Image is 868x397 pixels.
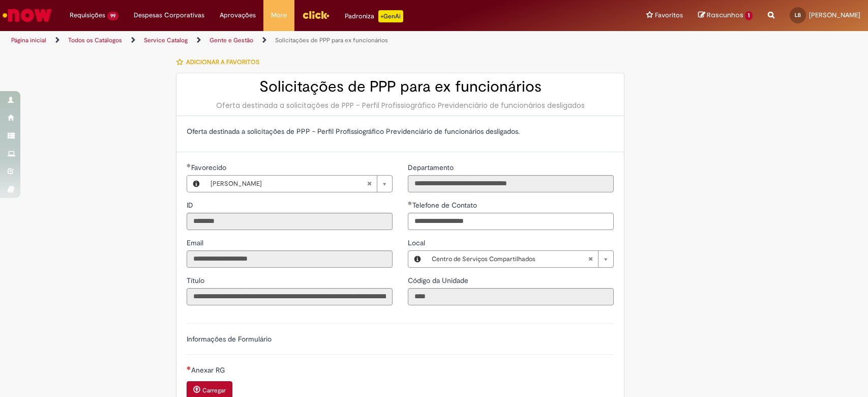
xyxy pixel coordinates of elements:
span: [PERSON_NAME] [211,176,367,192]
img: ServiceNow [1,5,53,25]
span: Somente leitura - Título [187,276,206,285]
h2: Solicitações de PPP para ex funcionários [187,78,614,95]
a: [PERSON_NAME]Limpar campo Favorecido [205,176,392,192]
span: LB [795,12,801,18]
input: Telefone de Contato [408,213,614,230]
label: Somente leitura - Título [187,275,206,286]
span: Somente leitura - Email [187,238,205,247]
small: Carregar [202,386,226,394]
a: Centro de Serviços CompartilhadosLimpar campo Local [427,251,613,267]
a: Todos os Catálogos [68,36,122,44]
p: Oferta destinada a solicitações de PPP - Perfil Profissiográfico Previdenciário de funcionários d... [187,126,614,136]
button: Local, Visualizar este registro Centro de Serviços Compartilhados [408,251,427,267]
span: Adicionar a Favoritos [186,58,259,66]
label: Informações de Formulário [187,334,272,344]
span: 1 [745,11,753,20]
a: Gente e Gestão [209,36,253,44]
span: Centro de Serviços Compartilhados [432,251,588,267]
input: Código da Unidade [408,288,614,305]
ul: Trilhas de página [8,31,571,50]
span: Telefone de Contato [412,201,479,210]
span: Rascunhos [707,10,743,20]
span: Somente leitura - ID [187,201,195,210]
a: Rascunhos [698,11,753,20]
div: Oferta destinada a solicitações de PPP - Perfil Profissiográfico Previdenciário de funcionários d... [187,100,614,110]
label: Somente leitura - Código da Unidade [408,275,470,286]
button: Adicionar a Favoritos [176,51,265,73]
input: ID [187,213,393,230]
input: Email [187,250,393,268]
label: Somente leitura - ID [187,200,195,210]
label: Somente leitura - Email [187,238,205,248]
span: Requisições [70,10,105,20]
button: Favorecido, Visualizar este registro Luciene Moraes Bompadre [187,176,205,192]
span: Necessários [187,366,191,370]
span: Anexar RG [191,365,227,375]
span: Necessários - Favorecido [191,163,228,172]
label: Somente leitura - Departamento [408,162,456,173]
span: Somente leitura - Código da Unidade [408,276,470,285]
span: Aprovações [220,10,256,20]
span: Somente leitura - Departamento [408,163,456,172]
input: Departamento [408,175,614,192]
abbr: Limpar campo Favorecido [362,176,377,192]
span: Despesas Corporativas [134,10,204,20]
p: +GenAi [378,10,403,22]
img: click_logo_yellow_360x200.png [302,7,330,22]
span: More [271,10,287,20]
span: Obrigatório Preenchido [187,163,191,167]
abbr: Limpar campo Local [583,251,598,267]
a: Service Catalog [144,36,188,44]
span: 99 [107,12,118,20]
a: Página inicial [11,36,46,44]
a: Solicitações de PPP para ex funcionários [275,36,388,44]
input: Título [187,288,393,305]
div: Padroniza [345,10,403,22]
span: Favoritos [655,10,683,20]
span: [PERSON_NAME] [809,11,860,19]
span: Local [408,238,427,247]
span: Obrigatório Preenchido [408,201,412,205]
